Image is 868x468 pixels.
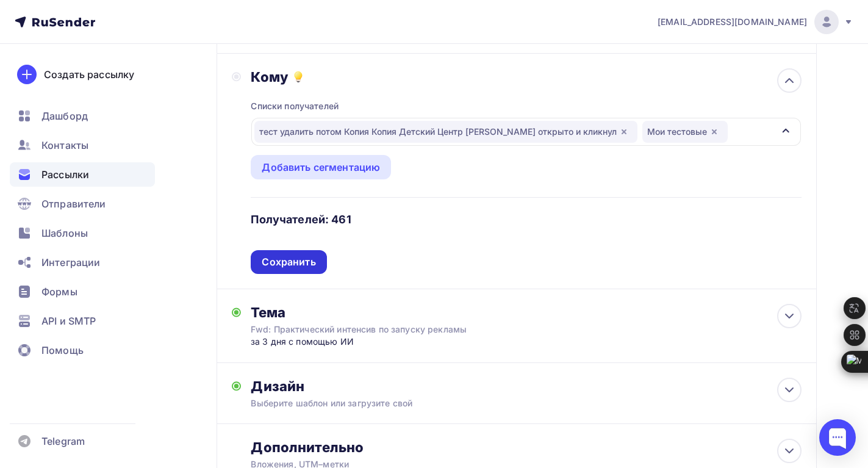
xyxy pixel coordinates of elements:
div: Выберите шаблон или загрузите свой [251,397,746,409]
a: Контакты [10,133,155,157]
span: [EMAIL_ADDRESS][DOMAIN_NAME] [658,16,807,28]
span: API и SMTP [41,314,96,328]
div: Кому [251,68,802,85]
a: Формы [10,279,155,304]
div: Списки получателей [251,100,339,112]
span: Помощь [41,343,84,358]
div: Fwd: Практический интенсив по запуску рекламы [251,323,468,336]
span: Отправители [41,196,106,211]
div: тест удалить потом Копия Копия Детский Центр [PERSON_NAME] открыто и кликнул [254,121,637,143]
a: Дашборд [10,104,155,128]
span: Шаблоны [41,226,88,240]
a: Отправители [10,192,155,216]
div: Дополнительно [251,439,802,456]
a: Шаблоны [10,221,155,245]
div: Сохранить [262,255,315,269]
div: Тема [251,304,492,321]
span: Контакты [41,138,88,153]
span: Интеграции [41,255,100,270]
span: Формы [41,284,77,299]
div: Дизайн [251,378,802,395]
div: Создать рассылку [44,67,134,82]
span: Рассылки [41,167,89,182]
div: Мои тестовые [642,121,728,143]
div: за 3 дня с помощью ИИ [251,336,492,348]
a: [EMAIL_ADDRESS][DOMAIN_NAME] [658,10,853,34]
button: тест удалить потом Копия Копия Детский Центр [PERSON_NAME] открыто и кликнулМои тестовые [251,117,802,146]
span: Дашборд [41,109,88,123]
div: Добавить сегментацию [262,160,380,175]
span: Telegram [41,434,85,448]
a: Рассылки [10,162,155,187]
h4: Получателей: 461 [251,212,351,227]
